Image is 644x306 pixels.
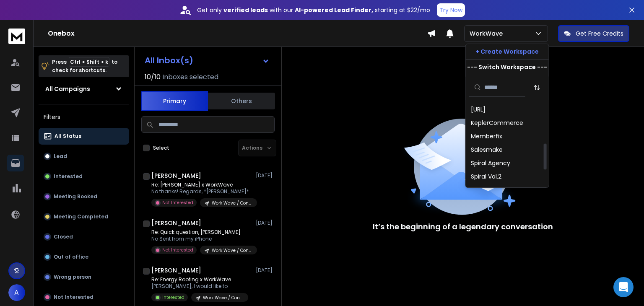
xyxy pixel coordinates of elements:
[162,200,193,206] p: Not Interested
[39,168,129,185] button: Interested
[55,133,81,140] p: All Status
[151,283,248,290] p: [PERSON_NAME], I would like to
[437,3,465,17] button: Try Now
[39,111,129,123] h3: Filters
[256,220,275,226] p: [DATE]
[197,6,430,14] p: Get only with our starting at $22/mo
[162,72,218,82] h3: Inboxes selected
[39,148,129,165] button: Lead
[529,79,545,96] button: Sort by Sort A-Z
[475,47,539,56] p: + Create Workspace
[145,56,193,65] h1: All Inbox(s)
[466,44,549,59] button: + Create Workspace
[54,213,108,220] p: Meeting Completed
[576,29,623,38] p: Get Free Credits
[151,229,252,236] p: Re: Quick question, [PERSON_NAME]
[39,228,129,245] button: Closed
[8,29,25,44] img: logo
[52,58,117,75] p: Press to check for shortcuts.
[39,208,129,225] button: Meeting Completed
[151,236,252,242] p: No Sent from my iPhone
[54,274,91,280] p: Wrong person
[223,6,268,14] strong: verified leads
[203,295,243,301] p: Work Wave / Construction / 11-50
[151,266,201,275] h1: [PERSON_NAME]
[470,29,506,38] p: WorkWave
[212,200,252,206] p: Work Wave / Construction / 11-50
[45,85,90,93] h1: All Campaigns
[471,119,523,127] div: KeplerCommerce
[467,63,547,71] p: --- Switch Workspace ---
[141,91,208,111] button: Primary
[138,52,276,69] button: All Inbox(s)
[39,80,129,97] button: All Campaigns
[151,219,201,227] h1: [PERSON_NAME]
[471,145,503,154] div: Salesmake
[208,92,275,110] button: Others
[613,277,634,297] div: Open Intercom Messenger
[39,269,129,285] button: Wrong person
[54,294,93,301] p: Not Interested
[8,284,25,301] button: A
[54,233,73,240] p: Closed
[295,6,373,14] strong: AI-powered Lead Finder,
[256,267,275,274] p: [DATE]
[471,172,501,181] div: Spiral Vol.2
[439,6,462,14] p: Try Now
[471,159,510,167] div: Spiral Agency
[153,145,169,151] label: Select
[151,276,248,283] p: Re: Energy Roofing x WorkWave
[162,294,184,301] p: Interested
[373,221,553,233] p: It’s the beginning of a legendary conversation
[39,128,129,145] button: All Status
[54,254,88,260] p: Out of office
[212,247,252,254] p: Work Wave / Construction / 11-50
[48,29,427,39] h1: Onebox
[69,57,109,67] span: Ctrl + Shift + k
[558,25,629,42] button: Get Free Credits
[39,188,129,205] button: Meeting Booked
[145,72,161,82] span: 10 / 10
[151,182,252,188] p: Re: [PERSON_NAME] x WorkWave
[471,132,502,140] div: Memberfix
[39,249,129,265] button: Out of office
[54,153,67,160] p: Lead
[151,171,201,180] h1: [PERSON_NAME]
[256,172,275,179] p: [DATE]
[39,289,129,306] button: Not Interested
[162,247,193,253] p: Not Interested
[471,105,486,114] div: [URL]
[54,193,97,200] p: Meeting Booked
[54,173,83,180] p: Interested
[151,188,252,195] p: No thanks! Regards, *[PERSON_NAME]*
